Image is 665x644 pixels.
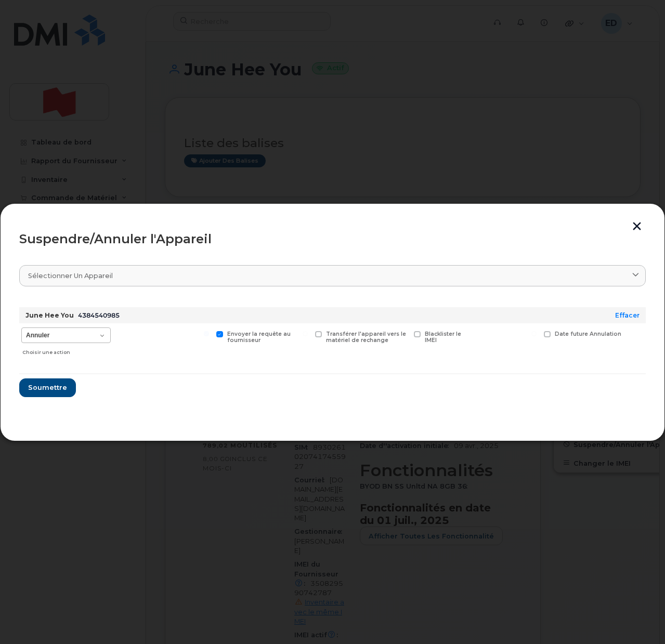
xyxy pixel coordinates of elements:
[531,331,537,336] input: Date future Annulation
[204,331,209,336] input: Envoyer la requête au fournisseur
[401,331,407,336] input: Blacklister le IMEI
[303,331,308,336] input: Transférer l'appareil vers le matériel de rechange
[425,331,461,344] span: Blacklister le IMEI
[227,331,291,344] span: Envoyer la requête au fournisseur
[615,311,640,319] a: Effacer
[326,331,406,344] span: Transférer l'appareil vers le matériel de rechange
[555,331,621,337] span: Date future Annulation
[19,233,646,245] div: Suspendre/Annuler l'Appareil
